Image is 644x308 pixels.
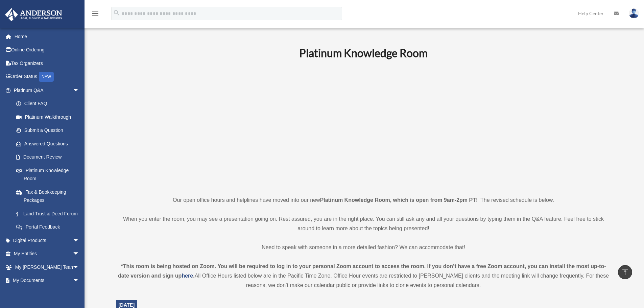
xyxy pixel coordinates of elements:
[9,185,90,207] a: Tax & Bookkeeping Packages
[119,302,135,308] span: [DATE]
[182,273,193,279] a: here
[73,84,86,97] span: arrow_drop_down
[9,220,90,234] a: Portal Feedback
[9,164,86,185] a: Platinum Knowledge Room
[73,247,86,261] span: arrow_drop_down
[299,46,428,60] b: Platinum Knowledge Room
[5,43,90,57] a: Online Ordering
[73,260,86,274] span: arrow_drop_down
[320,197,476,203] strong: Platinum Knowledge Room, which is open from 9am-2pm PT
[5,247,90,261] a: My Entitiesarrow_drop_down
[5,274,90,287] a: My Documentsarrow_drop_down
[113,9,120,17] i: search
[9,207,90,220] a: Land Trust & Deed Forum
[116,195,611,205] p: Our open office hours and helplines have moved into our new ! The revised schedule is below.
[39,72,54,82] div: NEW
[5,56,90,70] a: Tax Organizers
[116,243,611,252] p: Need to speak with someone in a more detailed fashion? We can accommodate that!
[5,70,90,84] a: Order StatusNEW
[5,84,90,97] a: Platinum Q&Aarrow_drop_down
[91,12,99,18] a: menu
[193,273,194,279] strong: .
[9,137,90,150] a: Answered Questions
[9,150,90,164] a: Document Review
[116,262,611,290] div: All Office Hours listed below are in the Pacific Time Zone. Office Hour events are restricted to ...
[621,268,629,276] i: vertical_align_top
[629,8,639,18] img: User Pic
[91,9,99,18] i: menu
[9,124,90,137] a: Submit a Question
[9,110,90,124] a: Platinum Walkthrough
[5,30,90,43] a: Home
[118,263,606,279] strong: *This room is being hosted on Zoom. You will be required to log in to your personal Zoom account ...
[5,234,90,247] a: Digital Productsarrow_drop_down
[116,214,611,233] p: When you enter the room, you may see a presentation going on. Rest assured, you are in the right ...
[3,8,64,21] img: Anderson Advisors Platinum Portal
[9,97,90,111] a: Client FAQ
[5,260,90,274] a: My [PERSON_NAME] Teamarrow_drop_down
[73,274,86,288] span: arrow_drop_down
[262,69,465,183] iframe: 231110_Toby_KnowledgeRoom
[618,265,632,279] a: vertical_align_top
[73,234,86,247] span: arrow_drop_down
